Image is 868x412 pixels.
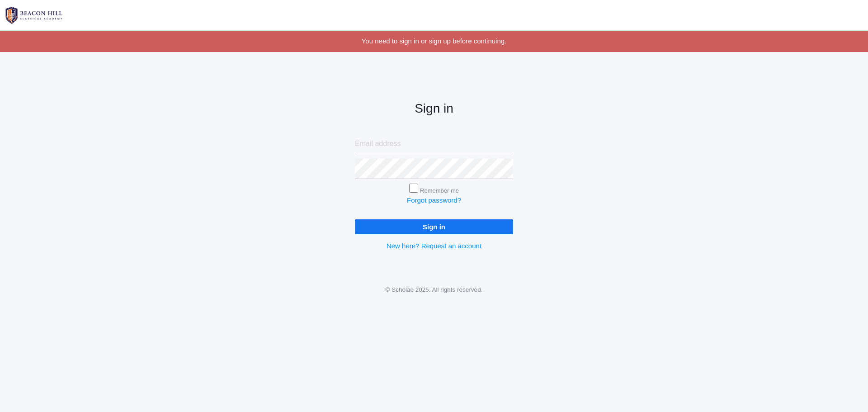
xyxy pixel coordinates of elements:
a: Forgot password? [407,196,461,204]
input: Sign in [355,219,513,234]
h2: Sign in [355,102,513,116]
a: New here? Request an account [387,242,481,250]
label: Remember me [420,187,459,194]
input: Email address [355,134,513,154]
